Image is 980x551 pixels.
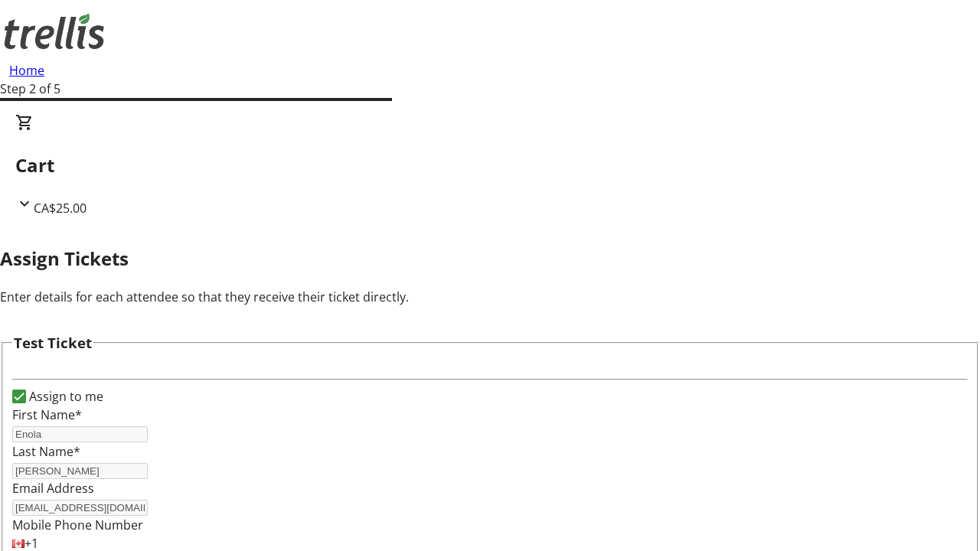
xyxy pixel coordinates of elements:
label: Mobile Phone Number [12,517,143,533]
label: First Name* [12,406,82,423]
label: Last Name* [12,443,80,460]
label: Assign to me [26,387,103,406]
h2: Cart [15,152,965,179]
span: CA$25.00 [34,200,87,217]
label: Email Address [12,480,94,497]
div: CartCA$25.00 [15,113,965,217]
h3: Test Ticket [14,332,92,354]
